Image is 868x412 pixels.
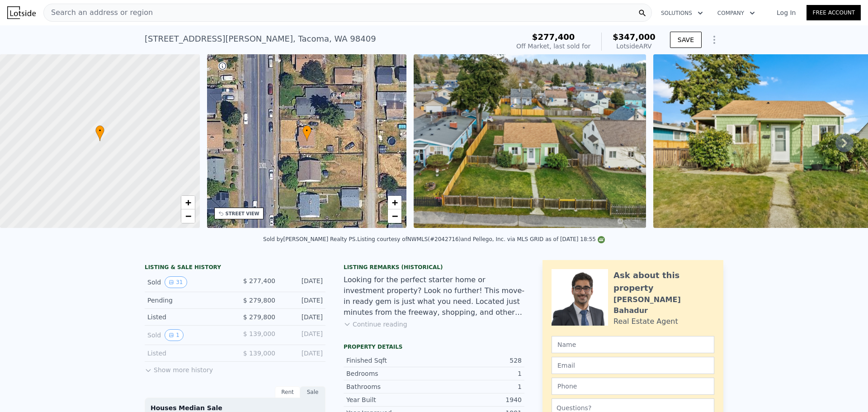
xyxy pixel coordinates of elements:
button: View historical data [165,329,184,341]
input: Phone [552,378,714,395]
div: Property details [344,343,524,350]
button: Continue reading [344,320,407,329]
span: + [185,197,191,208]
span: $ 279,800 [243,297,275,304]
button: Show Options [705,31,723,49]
div: Off Market, last sold for [516,42,590,51]
div: Listed [147,313,228,322]
div: Looking for the perfect starter home or investment property? Look no further! This move-in ready ... [344,275,524,318]
span: $ 277,400 [243,277,275,284]
input: Name [552,336,714,353]
div: Sold by [PERSON_NAME] Realty PS . [263,236,357,242]
a: Free Account [807,5,861,20]
div: [PERSON_NAME] Bahadur [613,294,714,316]
div: Bedrooms [346,369,434,378]
div: [DATE] [283,349,323,358]
a: Zoom out [388,209,401,223]
div: 1940 [434,395,522,404]
div: Lotside ARV [613,42,656,51]
a: Log In [766,8,807,17]
div: Sale [300,386,325,398]
span: • [95,127,104,135]
div: Listing Remarks (Historical) [344,264,524,271]
div: 528 [434,356,522,365]
a: Zoom in [388,196,401,209]
div: Real Estate Agent [613,316,678,327]
button: Company [710,5,762,21]
span: • [302,127,311,135]
button: Show more history [145,362,213,374]
div: Finished Sqft [346,356,434,365]
img: Sale: 126096452 Parcel: 100578076 [414,54,646,228]
a: Zoom in [181,196,195,209]
span: − [185,210,191,222]
span: $ 139,000 [243,350,275,357]
span: $ 279,800 [243,313,275,321]
div: Year Built [346,395,434,404]
div: STREET VIEW [226,210,259,217]
div: [DATE] [283,313,323,322]
img: Lotside [7,6,36,19]
div: [STREET_ADDRESS][PERSON_NAME] , Tacoma , WA 98409 [145,33,376,45]
button: View historical data [165,276,187,288]
span: $ 139,000 [243,330,275,337]
div: Bathrooms [346,382,434,391]
a: Zoom out [181,209,195,223]
div: [DATE] [283,276,323,288]
span: − [392,210,398,222]
span: $277,400 [532,32,575,42]
img: NWMLS Logo [598,236,605,243]
div: 1 [434,369,522,378]
div: Listed [147,349,228,358]
span: + [392,197,398,208]
div: 1 [434,382,522,391]
div: [DATE] [283,296,323,305]
span: $347,000 [613,32,656,42]
div: Sold [147,276,228,288]
div: Ask about this property [613,269,714,294]
button: SAVE [670,32,702,48]
button: Solutions [654,5,710,21]
div: Sold [147,329,228,341]
div: • [302,125,311,141]
div: LISTING & SALE HISTORY [145,264,325,273]
span: Search an address or region [44,7,153,18]
div: • [95,125,104,141]
input: Email [552,357,714,374]
div: Listing courtesy of NWMLS (#2042716) and Pellego, Inc. via MLS GRID as of [DATE] 18:55 [357,236,605,242]
div: Pending [147,296,228,305]
div: [DATE] [283,329,323,341]
div: Rent [275,386,300,398]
